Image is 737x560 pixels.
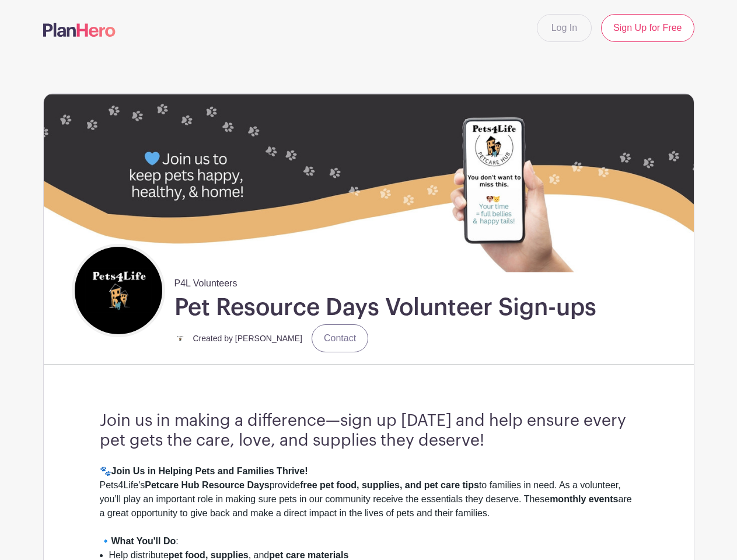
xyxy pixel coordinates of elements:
[550,494,618,504] strong: monthly events
[174,272,237,290] span: P4L Volunteers
[145,480,269,490] strong: Petcare Hub Resource Days
[111,466,308,476] strong: Join Us in Helping Pets and Families Thrive!
[100,464,638,534] div: 🐾 Pets4Life's provide to families in need. As a volunteer, you’ll play an important role in makin...
[601,14,694,42] a: Sign Up for Free
[100,534,638,548] div: 🔹 :
[100,411,638,450] h3: Join us in making a difference—sign up [DATE] and help ensure every pet gets the care, love, and ...
[75,247,162,334] img: square%20black%20logo%20FB%20profile.jpg
[300,480,479,490] strong: free pet food, supplies, and pet care tips
[111,536,176,546] strong: What You'll Do
[43,23,116,37] img: logo-507f7623f17ff9eddc593b1ce0a138ce2505c220e1c5a4e2b4648c50719b7d32.svg
[193,334,303,343] small: Created by [PERSON_NAME]
[269,550,348,560] strong: pet care materials
[44,94,694,272] img: 40210%20Zip%20(7).jpg
[312,324,368,352] a: Contact
[174,332,186,344] img: small%20square%20logo.jpg
[169,550,249,560] strong: pet food, supplies
[174,293,596,322] h1: Pet Resource Days Volunteer Sign-ups
[537,14,592,42] a: Log In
